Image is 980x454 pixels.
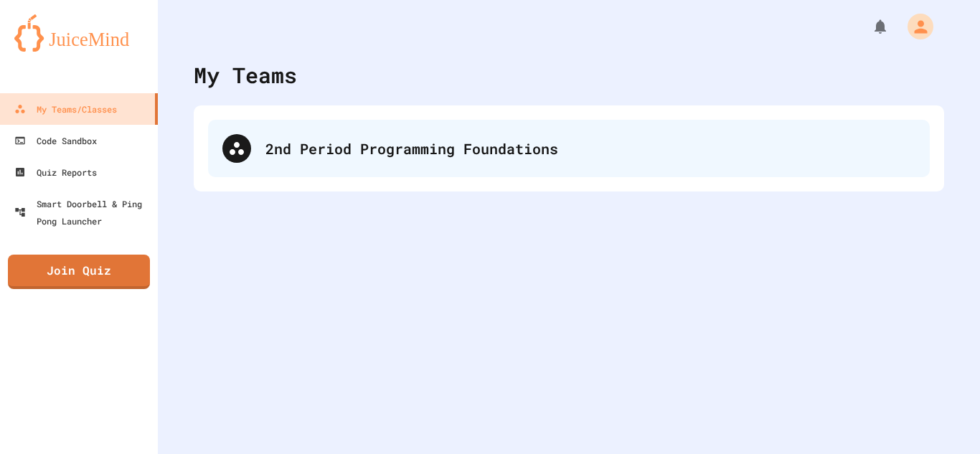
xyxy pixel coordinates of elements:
[265,138,915,159] div: 2nd Period Programming Foundations
[14,195,152,230] div: Smart Doorbell & Ping Pong Launcher
[14,132,97,149] div: Code Sandbox
[8,255,150,289] a: Join Quiz
[194,59,297,91] div: My Teams
[208,120,930,177] div: 2nd Period Programming Foundations
[14,100,117,118] div: My Teams/Classes
[14,164,97,181] div: Quiz Reports
[845,14,892,39] div: My Notifications
[14,14,143,52] img: logo-orange.svg
[892,10,937,43] div: My Account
